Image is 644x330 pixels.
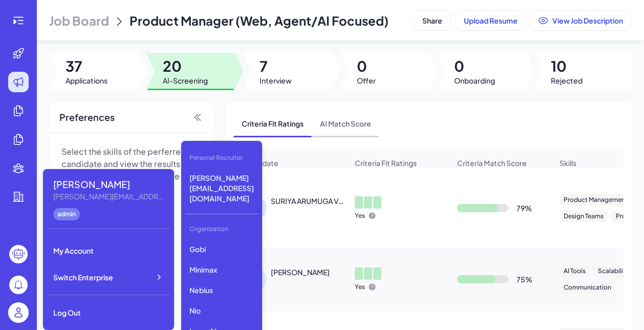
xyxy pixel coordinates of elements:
div: Maggie@joinbrix.com [53,191,166,202]
div: admin [53,208,80,220]
div: My Account [47,239,170,262]
button: View Job Description [530,11,632,30]
span: Job Board [49,12,109,29]
span: View Job Description [552,16,623,25]
p: Nebius [185,281,258,299]
p: Yes [355,212,365,220]
span: 10 [551,57,583,75]
p: Select the skills of the perferred candidate and view the results of the match between candidate ... [61,146,201,195]
span: Skills [560,158,576,168]
img: user_logo.png [8,302,29,323]
span: Onboarding [454,75,495,86]
span: Interview [260,75,292,86]
span: Criteria Fit Ratings [233,110,312,137]
div: Design Teams [560,210,608,222]
div: Log Out [47,301,170,324]
div: Product Management [560,194,632,206]
span: Criteria Match Score [457,158,527,168]
span: Switch Enterprise [53,272,113,282]
p: Gobi [185,240,258,258]
span: Criteria Fit Ratings [355,158,417,168]
span: AI-Screening [163,75,208,86]
span: Share [422,16,442,25]
span: 7 [260,57,292,75]
span: AI Match Score [312,110,379,137]
div: Scalability [594,265,633,277]
span: 20 [163,57,208,75]
div: Communication [560,281,615,294]
span: Offer [357,75,376,86]
p: Yes [355,283,365,291]
span: Product Manager (Web, Agent/AI Focused) [130,13,389,28]
span: Rejected [551,75,583,86]
span: 0 [357,57,376,75]
span: Upload Resume [464,16,518,25]
div: Personal Recruiter [185,149,258,167]
p: Minimax [185,260,258,279]
button: Share [414,11,451,30]
span: 37 [66,57,108,75]
span: 0 [454,57,495,75]
div: 75 % [517,274,532,284]
div: Organization [185,220,258,238]
p: [PERSON_NAME][EMAIL_ADDRESS][DOMAIN_NAME] [185,169,258,208]
div: 79 % [517,203,532,213]
div: Maggie [53,177,166,191]
span: Applications [66,75,108,86]
button: Upload Resume [455,11,526,30]
div: Arjun Banerjee [271,267,330,277]
span: Preferences [59,110,115,125]
div: AI Tools [560,265,590,277]
div: SURIYA ARUMUGA VELAN [271,196,347,206]
p: Nio [185,301,258,320]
